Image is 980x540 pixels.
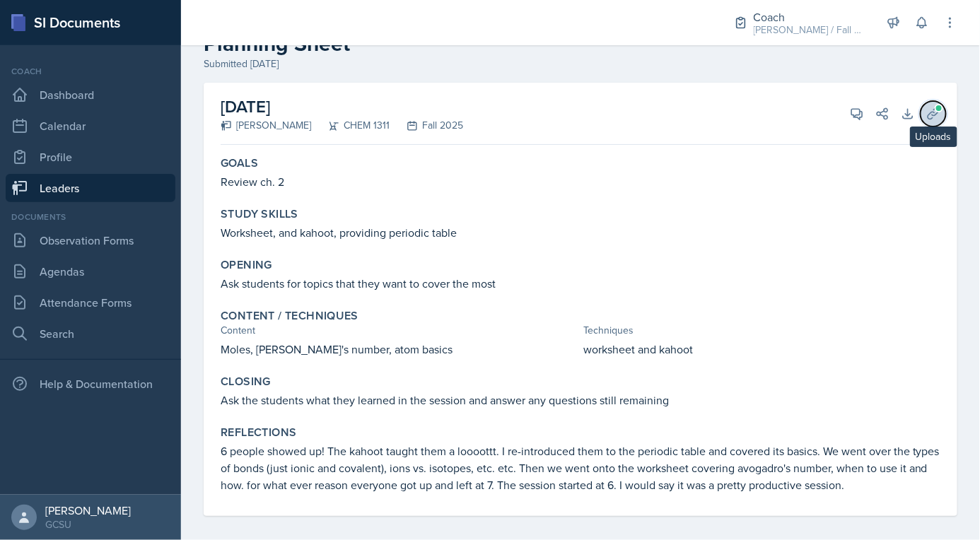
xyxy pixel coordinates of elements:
[45,503,131,517] div: [PERSON_NAME]
[921,101,946,127] button: Uploads
[221,341,578,358] p: Moles, [PERSON_NAME]'s number, atom basics
[311,118,390,133] div: CHEM 1311
[6,211,175,223] div: Documents
[6,81,175,109] a: Dashboard
[221,442,940,493] p: 6 people showed up! The kahoot taught them a loooottt. I re-introduced them to the periodic table...
[221,118,311,133] div: [PERSON_NAME]
[221,258,272,272] label: Opening
[221,323,578,338] div: Content
[754,23,867,37] div: [PERSON_NAME] / Fall 2025
[221,156,258,170] label: Goals
[583,323,940,338] div: Techniques
[221,375,271,389] label: Closing
[6,288,175,317] a: Attendance Forms
[6,226,175,254] a: Observation Forms
[6,257,175,286] a: Agendas
[6,143,175,171] a: Profile
[6,112,175,140] a: Calendar
[45,517,131,532] div: GCSU
[754,8,867,25] div: Coach
[221,392,940,409] p: Ask the students what they learned in the session and answer any questions still remaining
[221,207,298,221] label: Study Skills
[221,173,940,190] p: Review ch. 2
[221,275,940,292] p: Ask students for topics that they want to cover the most
[390,118,463,133] div: Fall 2025
[6,174,175,202] a: Leaders
[583,341,940,358] p: worksheet and kahoot
[6,370,175,398] div: Help & Documentation
[6,319,175,348] a: Search
[221,309,358,323] label: Content / Techniques
[221,425,296,440] label: Reflections
[204,57,957,71] div: Submitted [DATE]
[221,94,463,119] h2: [DATE]
[221,224,940,241] p: Worksheet, and kahoot, providing periodic table
[6,65,175,78] div: Coach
